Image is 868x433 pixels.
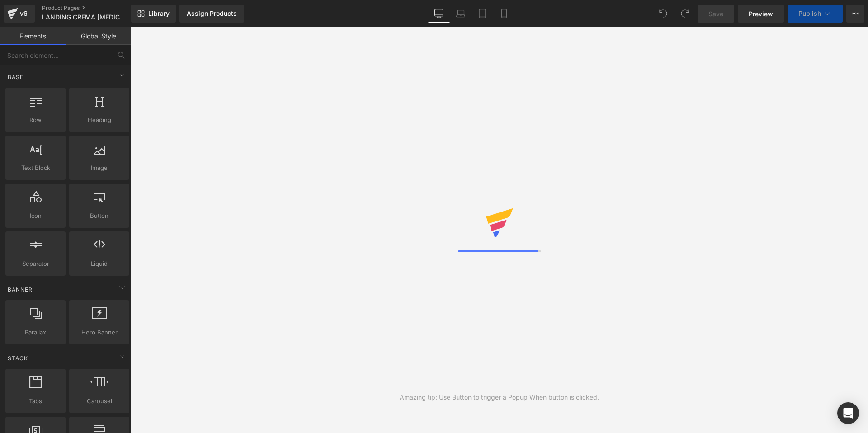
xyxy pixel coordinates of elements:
span: Stack [7,354,29,362]
span: Carousel [72,396,127,406]
a: Global Style [66,27,131,45]
span: Icon [8,211,63,221]
span: Publish [798,10,821,17]
span: Save [708,9,723,19]
button: Publish [788,5,843,23]
span: Image [72,163,127,173]
span: Base [7,73,24,81]
a: Laptop [450,5,472,23]
span: Row [8,115,63,125]
div: Amazing tip: Use Button to trigger a Popup When button is clicked. [400,392,599,402]
button: Undo [654,5,672,23]
span: Button [72,211,127,221]
span: Liquid [72,259,127,268]
a: Preview [738,5,784,23]
span: Library [148,9,170,18]
a: v6 [4,5,35,23]
span: Heading [72,115,127,125]
a: Mobile [493,5,515,23]
span: Banner [7,285,33,294]
span: Hero Banner [72,328,127,337]
div: Open Intercom Messenger [837,402,859,424]
span: LANDING CREMA [MEDICAL_DATA] [42,14,129,21]
span: Separator [8,259,63,268]
span: Parallax [8,328,63,337]
span: Preview [749,9,773,19]
button: More [846,5,864,23]
a: Tablet [472,5,493,23]
div: v6 [18,8,29,19]
span: Text Block [8,163,63,173]
div: Assign Products [187,10,237,17]
a: New Library [131,5,176,23]
a: Desktop [428,5,450,23]
button: Redo [676,5,694,23]
span: Tabs [8,396,63,406]
a: Product Pages [42,5,146,12]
